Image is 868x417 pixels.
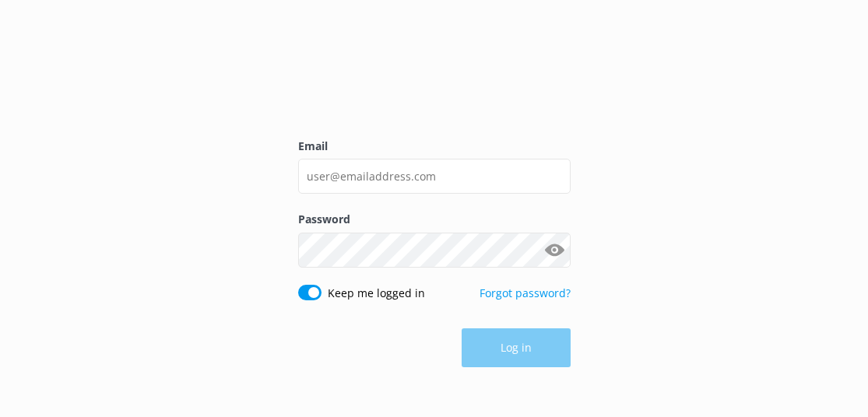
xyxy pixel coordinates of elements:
input: user@emailaddress.com [298,159,571,194]
label: Password [298,211,571,228]
label: Keep me logged in [328,285,425,302]
a: Forgot password? [480,286,571,300]
label: Email [298,138,571,155]
button: Show password [539,234,571,265]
